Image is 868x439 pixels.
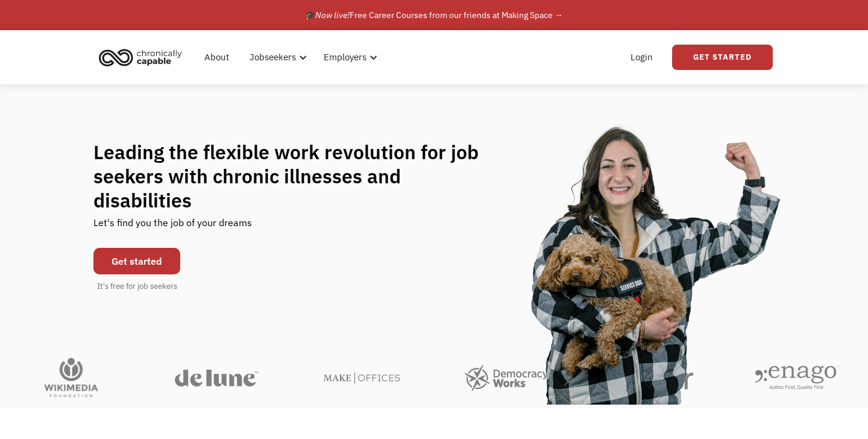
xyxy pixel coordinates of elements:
a: Get started [93,248,180,274]
div: 🎓 Free Career Courses from our friends at Making Space → [305,8,563,22]
div: Jobseekers [242,38,310,77]
a: Get Started [672,45,773,70]
em: Now live! [315,10,350,21]
div: Employers [316,38,381,77]
img: Chronically Capable logo [95,44,186,71]
a: Login [623,38,660,77]
div: Jobseekers [250,50,296,65]
a: home [95,44,191,71]
div: It's free for job seekers [97,280,177,292]
div: Let's find you the job of your dreams [93,212,252,242]
a: About [197,38,236,77]
h1: Leading the flexible work revolution for job seekers with chronic illnesses and disabilities [93,140,502,212]
div: Employers [324,50,366,65]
